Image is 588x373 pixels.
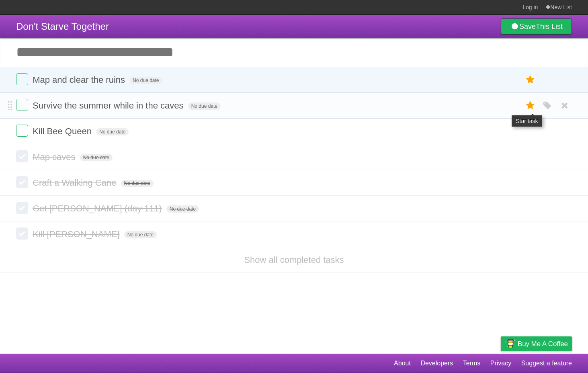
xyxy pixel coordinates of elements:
[96,128,129,135] span: No due date
[80,154,113,161] span: No due date
[16,21,109,32] span: Don't Starve Together
[33,229,121,239] span: Kill [PERSON_NAME]
[16,150,28,162] label: Done
[188,102,221,110] span: No due date
[16,176,28,188] label: Done
[523,73,538,86] label: Star task
[523,99,538,112] label: Star task
[33,152,77,162] span: Map caves
[124,231,157,238] span: No due date
[505,337,516,350] img: Buy me a coffee
[490,356,511,371] a: Privacy
[33,126,94,136] span: Kill Bee Queen
[33,75,127,85] span: Map and clear the ruins
[16,202,28,214] label: Done
[501,18,572,35] a: SaveThis List
[420,356,453,371] a: Developers
[16,125,28,137] label: Done
[16,227,28,240] label: Done
[501,336,572,351] a: Buy me a coffee
[463,356,481,371] a: Terms
[518,337,568,351] span: Buy me a coffee
[129,77,162,84] span: No due date
[33,178,118,188] span: Craft a Walking Cane
[394,356,411,371] a: About
[33,100,185,111] span: Survive the summer while in the caves
[121,180,154,187] span: No due date
[536,23,563,31] b: This List
[16,99,28,111] label: Done
[33,203,164,213] span: Get [PERSON_NAME] (day 111)
[244,255,344,265] a: Show all completed tasks
[16,73,28,85] label: Done
[166,205,199,213] span: No due date
[521,356,572,371] a: Suggest a feature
